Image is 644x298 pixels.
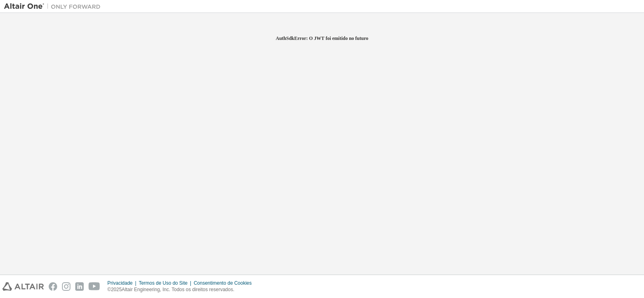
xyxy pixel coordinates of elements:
img: Altair Um [4,2,105,10]
font: © [107,287,111,292]
font: 2025 [111,287,122,292]
img: facebook.svg [49,282,57,291]
img: youtube.svg [89,282,100,291]
img: linkedin.svg [75,282,84,291]
img: altair_logo.svg [2,282,44,291]
font: AuthSdkError: O JWT foi emitido no futuro [276,35,368,41]
font: Consentimento de Cookies [194,280,252,286]
font: Altair Engineering, Inc. Todos os direitos reservados. [122,287,234,292]
font: Privacidade [107,280,133,286]
font: Termos de Uso do Site [139,280,188,286]
img: instagram.svg [62,282,70,291]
